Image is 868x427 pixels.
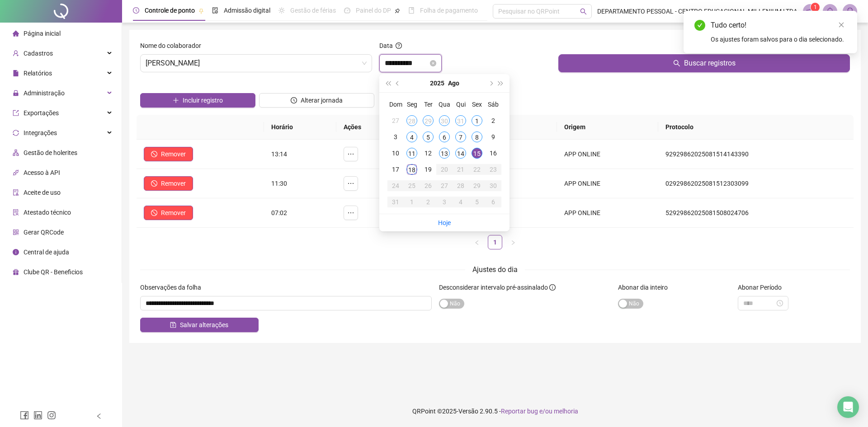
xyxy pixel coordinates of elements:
span: Atestado técnico [24,209,71,216]
div: 17 [390,164,401,175]
span: stop [151,151,157,157]
span: 1 [814,4,817,10]
span: sync [13,130,19,136]
a: 1 [488,235,502,249]
td: 2025-08-20 [436,161,453,178]
div: 30 [488,180,499,191]
div: 28 [406,115,417,126]
button: right [506,235,520,249]
td: 2025-08-12 [420,145,436,161]
th: Ter [420,96,436,113]
th: Dom [387,96,404,113]
span: sun [278,7,285,14]
div: 21 [455,164,466,175]
span: Versão [458,408,478,415]
td: 2025-07-30 [436,113,453,129]
span: search [673,60,680,67]
div: 2 [488,115,499,126]
button: super-next-year [496,74,506,92]
td: 2025-08-30 [485,178,501,194]
td: 2025-09-05 [469,194,485,210]
span: dashboard [344,7,350,14]
div: 31 [390,197,401,207]
td: 2025-08-22 [469,161,485,178]
div: 8 [472,131,482,142]
td: 2025-08-18 [404,161,420,178]
label: Abonar Período [738,282,788,292]
span: Desconsiderar intervalo pré-assinalado [439,284,548,291]
button: month panel [448,74,459,92]
td: 2025-07-27 [387,113,404,129]
sup: 1 [811,3,820,12]
span: Alterar jornada [301,95,343,105]
div: 14 [455,148,466,159]
div: 27 [439,180,450,191]
span: Cadastros [24,50,53,57]
td: 2025-08-09 [485,129,501,145]
span: file [13,70,19,76]
td: APP ONLINE [557,140,658,169]
li: Página anterior [470,235,484,249]
td: 2025-08-06 [436,129,453,145]
td: 2025-08-29 [469,178,485,194]
div: 20 [439,164,450,175]
div: 7 [455,131,466,142]
td: 2025-08-08 [469,129,485,145]
div: 23 [488,164,499,175]
span: Clube QR - Beneficios [24,268,83,276]
div: 5 [472,197,482,207]
td: 2025-08-21 [453,161,469,178]
td: 2025-08-11 [404,145,420,161]
div: Os ajustes foram salvos para o dia selecionado. [711,34,846,44]
div: 31 [455,115,466,126]
div: 3 [439,197,450,207]
td: 2025-09-01 [404,194,420,210]
span: Remover [161,149,186,159]
span: plus [173,97,179,103]
td: 52929862025081508024706 [658,198,854,228]
div: 15 [472,148,482,159]
span: info-circle [13,249,19,255]
span: Incluir registro [183,95,223,105]
button: Remover [144,147,193,161]
td: 2025-08-16 [485,145,501,161]
span: close-circle [430,60,436,66]
span: lock [13,90,19,96]
span: export [13,110,19,116]
span: Gerar QRCode [24,229,64,236]
li: 1 [488,235,502,249]
span: Gestão de holerites [24,149,77,156]
td: 2025-08-01 [469,113,485,129]
td: 2025-08-28 [453,178,469,194]
a: Alterar jornada [259,98,374,105]
td: 2025-08-03 [387,129,404,145]
span: Integrações [24,129,57,136]
div: 29 [472,180,482,191]
span: Relatórios [24,70,52,77]
div: 16 [488,148,499,159]
div: 9 [488,131,499,142]
td: 2025-08-23 [485,161,501,178]
span: api [13,169,19,176]
span: Buscar registros [684,58,736,69]
span: Salvar alterações [180,320,228,330]
td: 2025-08-31 [387,194,404,210]
div: 4 [455,197,466,207]
th: Ações [336,115,401,140]
span: SUZANE LAIS MONTEIRO DA SILVA [146,55,367,72]
button: prev-year [393,74,403,92]
div: 19 [423,164,434,175]
span: Gestão de férias [290,7,336,14]
a: Hoje [438,219,451,226]
span: Página inicial [24,30,61,37]
span: facebook [20,411,29,420]
div: 13 [439,148,450,159]
div: 26 [423,180,434,191]
div: 4 [406,131,417,142]
div: 11 [406,148,417,159]
th: Sex [469,96,485,113]
div: 27 [390,115,401,126]
span: 11:30 [271,180,287,187]
td: 2025-08-25 [404,178,420,194]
